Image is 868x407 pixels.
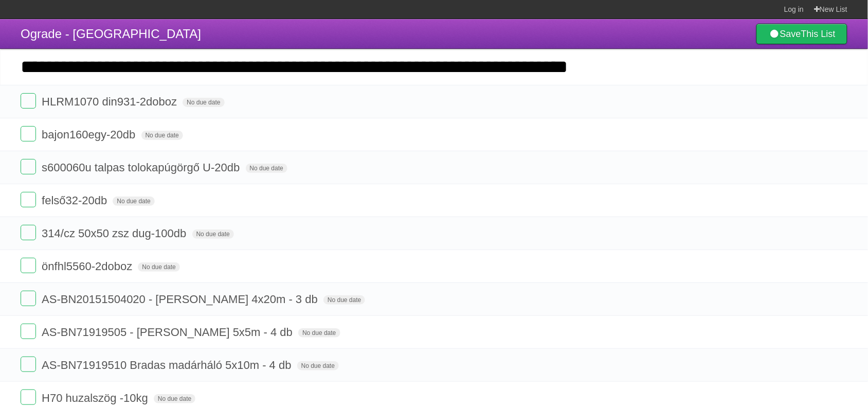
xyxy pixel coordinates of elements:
[21,93,36,109] label: Done
[42,194,110,207] span: felső32-20db
[801,29,836,39] b: This List
[21,126,36,141] label: Done
[42,359,294,371] span: AS-BN71919510 Bradas madárháló 5x10m - 4 db
[192,229,234,239] span: No due date
[21,291,36,306] label: Done
[113,197,154,206] span: No due date
[42,326,295,339] span: AS-BN71919505 - [PERSON_NAME] 5x5m - 4 db
[21,258,36,273] label: Done
[246,164,287,173] span: No due date
[756,24,847,44] a: SaveThis List
[21,225,36,240] label: Done
[42,227,189,240] span: 314/cz 50x50 zsz dug-100db
[42,161,242,174] span: s600060u talpas tolokapúgörgő U-20db
[323,295,365,305] span: No due date
[42,260,135,273] span: önfhl5560-2doboz
[21,390,36,405] label: Done
[183,98,224,107] span: No due date
[21,357,36,372] label: Done
[21,159,36,174] label: Done
[42,392,151,404] span: H70 huzalszög -10kg
[21,192,36,207] label: Done
[21,27,201,41] span: Ograde - [GEOGRAPHIC_DATA]
[298,328,340,338] span: No due date
[154,394,195,403] span: No due date
[42,293,320,306] span: AS-BN20151504020 - [PERSON_NAME] 4x20m - 3 db
[138,262,179,272] span: No due date
[21,324,36,339] label: Done
[141,131,183,140] span: No due date
[42,95,179,108] span: HLRM1070 din931-2doboz
[297,361,339,370] span: No due date
[42,128,138,141] span: bajon160egy-20db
